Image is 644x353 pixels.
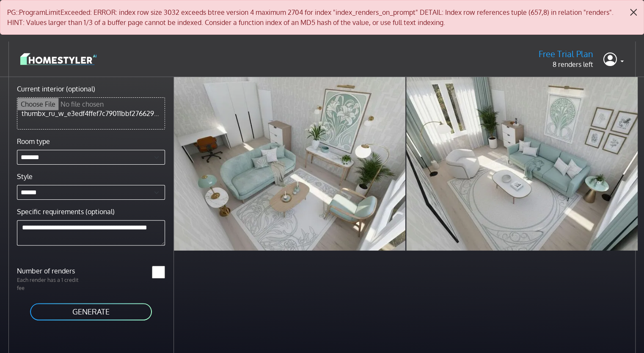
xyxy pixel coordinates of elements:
[539,49,593,59] h5: Free Trial Plan
[29,302,153,321] button: GENERATE
[12,266,91,276] label: Number of renders
[17,171,33,182] label: Style
[17,136,50,146] label: Room type
[623,0,644,24] button: Close
[17,84,95,94] label: Current interior (optional)
[539,59,593,69] p: 8 renders left
[20,52,96,66] img: logo-3de290ba35641baa71223ecac5eacb59cb85b4c7fdf211dc9aaecaaee71ea2f8.svg
[17,207,115,217] label: Specific requirements (optional)
[12,276,91,292] p: Each render has a 1 credit fee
